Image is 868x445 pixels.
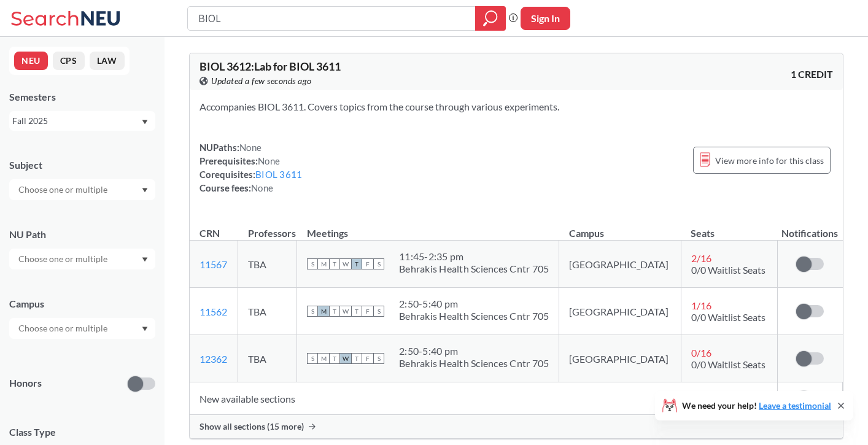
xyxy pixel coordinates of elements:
[9,90,155,104] div: Semesters
[9,111,155,131] div: Fall 2025Dropdown arrow
[318,258,329,269] span: M
[475,6,506,31] div: magnifying glass
[200,421,304,432] span: Show all sections (15 more)
[691,252,711,264] span: 2 / 16
[691,358,765,370] span: 0/0 Waitlist Seats
[791,68,833,81] span: 1 CREDIT
[9,318,155,339] div: Dropdown arrow
[142,188,148,193] svg: Dropdown arrow
[190,382,777,415] td: New available sections
[200,100,833,114] section: Accompanies BIOL 3611. Covers topics from the course through various experiments.
[297,214,559,241] th: Meetings
[373,353,384,364] span: S
[255,169,302,180] a: BIOL 3611
[142,257,148,262] svg: Dropdown arrow
[681,214,777,241] th: Seats
[197,8,467,29] input: Class, professor, course number, "phrase"
[307,306,318,317] span: S
[483,10,498,27] svg: magnifying glass
[362,258,373,269] span: F
[14,52,48,70] button: NEU
[9,158,155,172] div: Subject
[239,142,262,153] span: None
[200,306,227,317] a: 11562
[12,252,115,266] input: Choose one or multiple
[399,345,549,357] div: 2:50 - 5:40 pm
[190,415,843,438] div: Show all sections (15 more)
[691,300,711,311] span: 1 / 16
[559,241,681,288] td: [GEOGRAPHIC_DATA]
[682,401,831,410] span: We need your help!
[318,353,329,364] span: M
[399,263,549,275] div: Behrakis Health Sciences Cntr 705
[142,327,148,331] svg: Dropdown arrow
[521,7,570,30] button: Sign In
[759,400,831,411] a: Leave a testimonial
[340,258,351,269] span: W
[9,376,42,390] p: Honors
[238,241,297,288] td: TBA
[399,357,549,370] div: Behrakis Health Sciences Cntr 705
[340,353,351,364] span: W
[351,306,362,317] span: T
[362,353,373,364] span: F
[559,214,681,241] th: Campus
[329,353,340,364] span: T
[90,52,125,70] button: LAW
[351,353,362,364] span: T
[340,306,351,317] span: W
[373,306,384,317] span: S
[251,182,273,193] span: None
[399,250,549,263] div: 11:45 - 2:35 pm
[399,298,549,310] div: 2:50 - 5:40 pm
[200,258,227,270] a: 11567
[307,353,318,364] span: S
[9,297,155,311] div: Campus
[53,52,85,70] button: CPS
[238,214,297,241] th: Professors
[559,288,681,335] td: [GEOGRAPHIC_DATA]
[238,288,297,335] td: TBA
[258,155,280,166] span: None
[12,114,141,128] div: Fall 2025
[238,335,297,382] td: TBA
[373,258,384,269] span: S
[200,226,220,240] div: CRN
[351,258,362,269] span: T
[318,306,329,317] span: M
[307,258,318,269] span: S
[329,306,340,317] span: T
[200,141,302,195] div: NUPaths: Prerequisites: Corequisites: Course fees:
[9,249,155,269] div: Dropdown arrow
[9,425,155,439] span: Class Type
[715,153,824,168] span: View more info for this class
[777,214,842,241] th: Notifications
[9,228,155,241] div: NU Path
[12,182,115,197] input: Choose one or multiple
[399,310,549,322] div: Behrakis Health Sciences Cntr 705
[691,264,765,276] span: 0/0 Waitlist Seats
[559,335,681,382] td: [GEOGRAPHIC_DATA]
[691,311,765,323] span: 0/0 Waitlist Seats
[362,306,373,317] span: F
[329,258,340,269] span: T
[142,120,148,125] svg: Dropdown arrow
[200,353,227,365] a: 12362
[12,321,115,336] input: Choose one or multiple
[9,179,155,200] div: Dropdown arrow
[211,74,312,88] span: Updated a few seconds ago
[200,60,341,73] span: BIOL 3612 : Lab for BIOL 3611
[691,347,711,358] span: 0 / 16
